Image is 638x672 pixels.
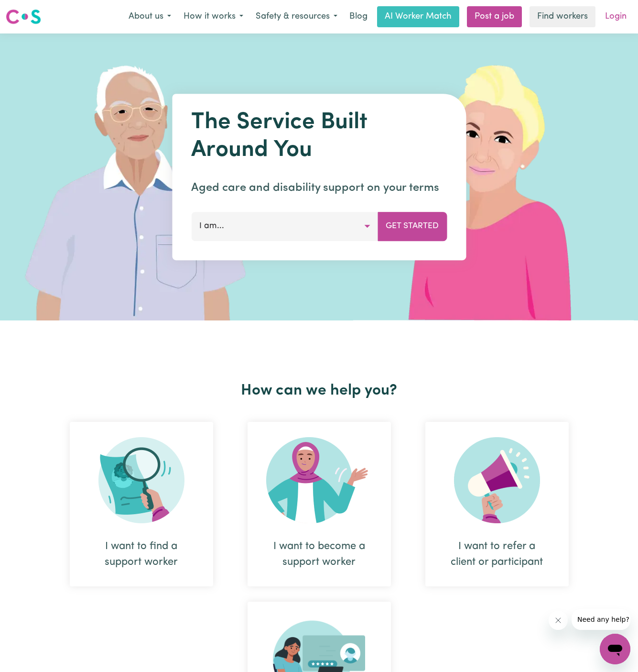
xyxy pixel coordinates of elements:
[572,609,630,630] iframe: Message from company
[191,179,447,197] p: Aged care and disability support on your terms
[70,422,213,586] div: I want to find a support worker
[600,634,630,664] iframe: Button to launch messaging window
[177,7,249,27] button: How it works
[191,109,447,164] h1: The Service Built Around You
[454,437,540,523] img: Refer
[425,422,569,586] div: I want to refer a client or participant
[249,7,344,27] button: Safety & resources
[377,6,459,27] a: AI Worker Match
[122,7,177,27] button: About us
[467,6,522,27] a: Post a job
[270,539,368,570] div: I want to become a support worker
[344,6,373,27] a: Blog
[248,422,391,586] div: I want to become a support worker
[266,437,372,523] img: Become Worker
[549,611,568,630] iframe: Close message
[191,212,378,241] button: I am...
[599,6,632,27] a: Login
[448,539,546,570] div: I want to refer a client or participant
[53,382,586,400] h2: How can we help you?
[6,6,41,28] a: Careseekers logo
[378,212,447,241] button: Get Started
[93,539,190,570] div: I want to find a support worker
[6,8,41,25] img: Careseekers logo
[530,6,595,27] a: Find workers
[98,437,184,523] img: Search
